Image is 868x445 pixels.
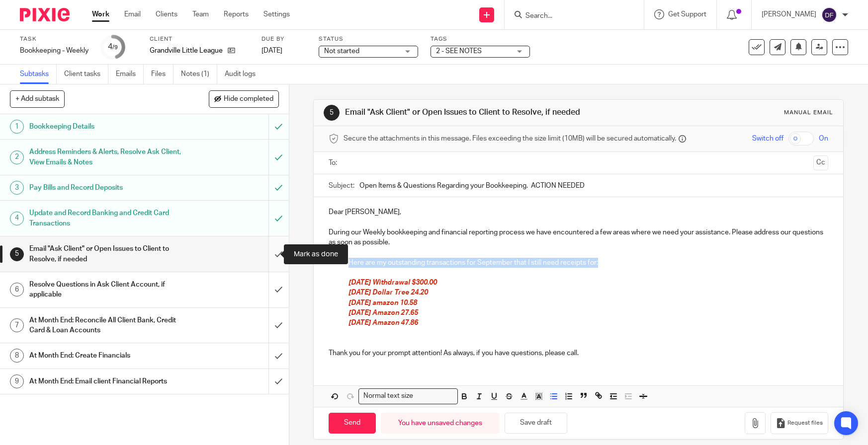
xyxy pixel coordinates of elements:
a: Emails [116,65,144,84]
h1: Email "Ask Client" or Open Issues to Client to Resolve, if needed [345,107,600,118]
small: /9 [112,45,118,50]
div: 7 [10,318,24,332]
img: svg%3E [821,7,837,23]
button: Hide completed [209,90,279,107]
p: Thank you for your prompt attention! As always, if you have questions, please call. [329,348,828,358]
span: On [819,134,828,144]
a: Work [92,9,109,19]
input: Search [524,12,614,21]
h1: Pay Bills and Record Deposits [29,180,182,195]
label: Task [20,35,88,43]
div: You have unsaved changes [381,413,500,434]
div: Bookkeeping - Weekly [20,46,88,56]
div: 5 [324,105,340,121]
span: Not started [324,48,359,55]
label: Client [150,35,249,43]
button: + Add subtask [10,90,65,107]
label: Due by [261,35,306,43]
span: [DATE] Withdrawal $300.00 [348,279,437,286]
h1: Address Reminders & Alerts, Resolve Ask Client, View Emails & Notes [29,145,182,170]
p: Here are my outstanding transactions for September that I still need receipts for: [348,258,828,268]
label: Subject: [329,181,354,191]
div: 2 [10,150,24,164]
div: 1 [10,120,24,134]
span: 2 - SEE NOTES [436,48,482,55]
label: Status [319,35,418,43]
span: Switch off [752,134,783,144]
div: 3 [10,181,24,195]
span: [DATE] amazon 10.58 [348,299,417,306]
label: Tags [431,35,530,43]
a: Reports [224,9,249,19]
a: Files [151,65,174,84]
a: Subtasks [20,65,57,84]
span: [DATE] Amazon 47.86 [348,319,418,326]
img: Pixie [20,8,70,21]
h1: Resolve Questions in Ask Client Account, if applicable [29,277,182,302]
h1: At Month End: Reconcile All Client Bank, Credit Card & Loan Accounts [29,313,182,338]
h1: At Month End: Email client Financial Reports [29,374,182,389]
p: Grandville Little League [150,46,223,56]
span: [DATE] [261,47,282,54]
p: During our Weekly bookkeeping and financial reporting process we have encountered a few areas whe... [329,227,828,248]
h1: Bookkeeping Details [29,119,182,134]
div: 8 [10,349,24,363]
div: 4 [10,212,24,225]
div: 9 [10,374,24,388]
span: Secure the attachments in this message. Files exceeding the size limit (10MB) will be secured aut... [344,134,676,144]
button: Save draft [505,413,567,434]
a: Clients [156,9,177,19]
div: 5 [10,247,24,261]
span: [DATE] Amazon 27.65 [348,309,418,316]
div: 6 [10,283,24,297]
a: Email [124,9,141,19]
h1: At Month End: Create Financials [29,348,182,363]
div: Search for option [358,388,458,404]
a: Client tasks [64,65,108,84]
a: Notes (1) [181,65,217,84]
a: Settings [263,9,290,19]
div: Manual email [784,109,833,117]
input: Send [329,413,376,434]
span: Get Support [668,11,706,18]
h1: Update and Record Banking and Credit Card Transactions [29,206,182,231]
span: [DATE] Dollar Tree 24.20 [348,289,428,296]
span: Hide completed [224,95,273,103]
h1: Email "Ask Client" or Open Issues to Client to Resolve, if needed [29,241,182,267]
span: Request files [787,419,823,427]
a: Team [192,9,209,19]
p: Dear [PERSON_NAME], [329,207,828,217]
label: To: [329,158,340,168]
p: [PERSON_NAME] [762,9,816,19]
a: Audit logs [225,65,263,84]
div: 4 [108,41,118,53]
input: Search for option [416,391,452,401]
span: Normal text size [361,391,415,401]
button: Cc [813,155,828,170]
button: Request files [771,412,828,435]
